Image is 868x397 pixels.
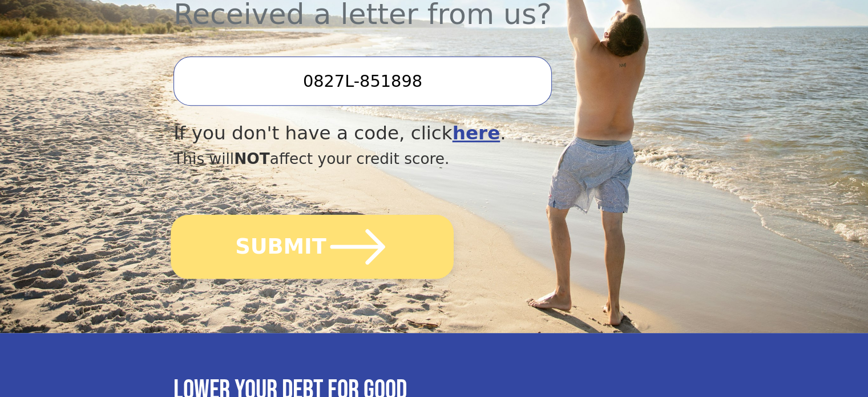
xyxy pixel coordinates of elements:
[173,147,616,170] div: This will affect your credit score.
[173,119,616,147] div: If you don't have a code, click .
[234,150,270,167] span: NOT
[173,57,551,106] input: Enter your Offer Code:
[453,122,500,144] a: here
[171,215,454,279] button: SUBMIT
